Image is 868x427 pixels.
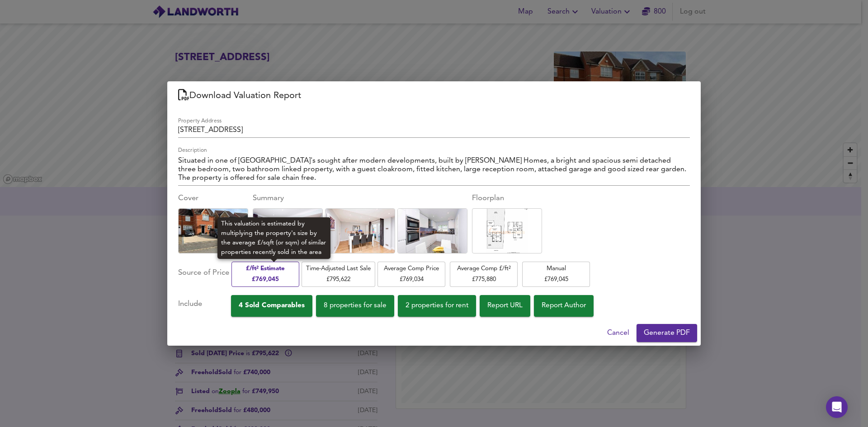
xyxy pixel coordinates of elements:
div: Floorplan [472,193,542,204]
button: Cancel [604,324,633,342]
button: Report Author [534,295,594,317]
span: Average Comp £/ft² £ 775,880 [454,263,513,285]
div: Click to replace this image [253,208,323,253]
button: Time-Adjusted Last Sale£795,622 [302,262,375,286]
span: Manual £ 769,045 [527,263,585,285]
button: Report URL [480,295,530,317]
img: Uploaded [486,206,528,256]
div: Cover [178,193,248,204]
span: £/ft² Estimate £ 769,045 [236,263,295,285]
span: Average Comp Price £ 769,034 [382,263,441,285]
img: Uploaded [176,206,250,256]
img: Uploaded [323,206,397,256]
span: Report URL [487,300,523,312]
span: Generate PDF [644,327,690,339]
div: Summary [253,193,467,204]
div: Click to replace this image [178,208,248,253]
span: 4 Sold Comparables [239,300,305,312]
div: Click to replace this image [472,208,542,253]
button: Manual£769,045 [522,262,590,286]
label: Property Address [178,118,222,124]
span: Cancel [607,327,629,339]
button: 2 properties for rent [398,295,476,317]
textarea: Situated in one of [GEOGRAPHIC_DATA]'s sought after modern developments, built by [PERSON_NAME] H... [178,157,690,183]
img: Uploaded [250,206,325,256]
div: Open Intercom Messenger [826,396,848,418]
span: 2 properties for rent [406,300,468,312]
button: 8 properties for sale [316,295,394,317]
span: Report Author [542,300,586,312]
div: Include [178,295,231,317]
button: £/ft² Estimate£769,045 [231,262,299,286]
button: Generate PDF [637,324,697,342]
div: Click to replace this image [397,208,467,253]
span: 8 properties for sale [324,300,387,312]
img: Uploaded [395,206,470,256]
button: Average Comp Price£769,034 [377,262,445,286]
div: Source of Price [178,261,229,287]
button: 4 Sold Comparables [231,295,312,317]
label: Description [178,148,207,153]
button: Average Comp £/ft²£775,880 [450,262,518,286]
div: Click to replace this image [325,208,395,253]
span: Time-Adjusted Last Sale £ 795,622 [306,263,371,285]
h2: Download Valuation Report [178,89,690,103]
